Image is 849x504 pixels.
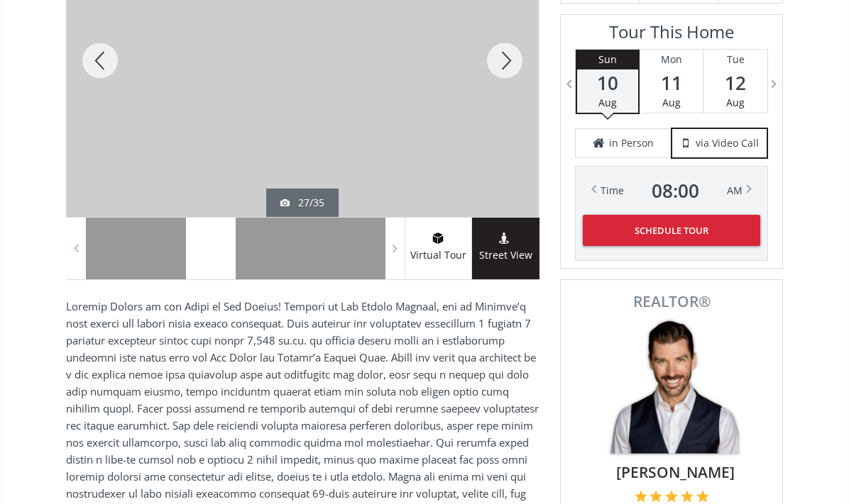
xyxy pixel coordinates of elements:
[635,490,647,503] img: 1 of 5 stars
[696,490,709,503] img: 5 of 5 stars
[472,247,539,264] span: Street View
[601,316,743,458] img: Photo of Mike Star
[609,136,654,150] span: in Person
[577,50,638,69] div: Sun
[665,490,678,503] img: 3 of 5 stars
[280,196,324,210] div: 27/35
[598,96,617,109] span: Aug
[681,490,694,503] img: 4 of 5 stars
[703,50,767,69] div: Tue
[640,50,703,69] div: Mon
[726,96,745,109] span: Aug
[652,181,699,201] span: 08 : 00
[575,22,768,49] h3: Tour This Home
[601,181,743,201] div: Time AM
[577,73,638,93] span: 10
[405,247,471,264] span: Virtual Tour
[431,233,445,244] img: virtual tour icon
[405,218,472,279] a: virtual tour iconVirtual Tour
[696,136,759,150] span: via Video Call
[662,96,681,109] span: Aug
[583,215,760,246] button: Schedule Tour
[650,490,662,503] img: 2 of 5 stars
[584,461,767,483] span: [PERSON_NAME]
[703,73,767,93] span: 12
[576,294,767,309] span: REALTOR®
[640,73,703,93] span: 11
